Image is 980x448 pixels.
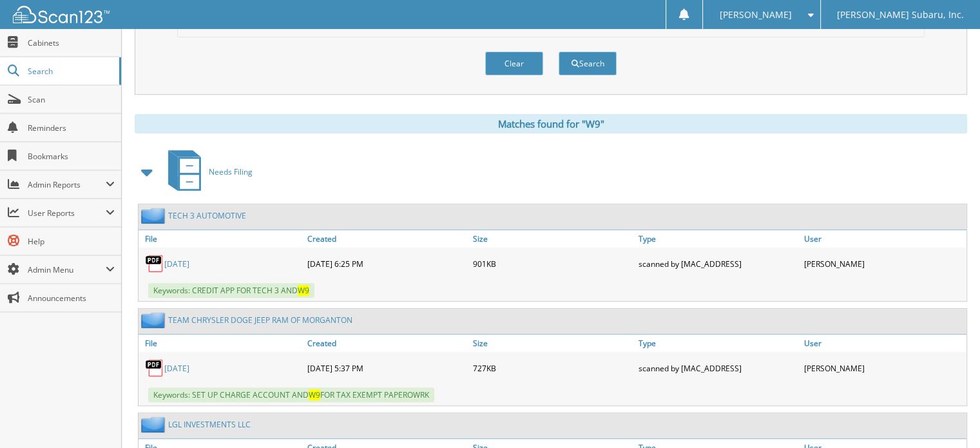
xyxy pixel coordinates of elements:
iframe: Chat Widget [916,386,980,448]
a: TECH 3 AUTOMOTIVE [168,210,246,221]
a: LGL INVESTMENTS LLC [168,419,251,430]
span: User Reports [28,208,106,219]
span: Reminders [28,122,115,133]
span: Needs Filing [209,166,253,177]
span: Bookmarks [28,151,115,162]
div: 727KB [470,355,635,381]
a: File [139,230,304,248]
div: scanned by [MAC_ADDRESS] [635,251,801,277]
span: Help [28,236,115,247]
span: Admin Menu [28,264,106,275]
a: User [801,335,966,352]
img: PDF.png [145,358,164,378]
img: folder2.png [141,312,168,328]
a: [DATE] [164,258,189,269]
a: Type [635,230,801,248]
button: Search [559,52,617,75]
div: [PERSON_NAME] [801,355,966,381]
a: Created [304,335,470,352]
a: Type [635,335,801,352]
img: folder2.png [141,208,168,224]
span: Keywords: SET UP CHARGE ACCOUNT AND FOR TAX EXEMPT PAPEROWRK [148,387,434,402]
a: Size [470,230,635,248]
button: Clear [485,52,543,75]
div: scanned by [MAC_ADDRESS] [635,355,801,381]
a: [DATE] [164,363,189,374]
span: Keywords: CREDIT APP FOR TECH 3 AND [148,283,314,298]
span: Search [28,66,113,77]
div: Matches found for "W9" [135,114,967,133]
span: Cabinets [28,37,115,48]
span: Announcements [28,293,115,304]
span: W9 [309,389,320,400]
span: Scan [28,94,115,105]
a: File [139,335,304,352]
span: W9 [298,285,309,296]
a: TEAM CHRYSLER DOGE JEEP RAM OF MORGANTON [168,315,352,326]
span: [PERSON_NAME] [719,11,791,19]
img: folder2.png [141,416,168,433]
div: 901KB [470,251,635,277]
span: [PERSON_NAME] Subaru, Inc. [837,11,964,19]
a: Size [470,335,635,352]
a: Created [304,230,470,248]
div: [PERSON_NAME] [801,251,966,277]
div: [DATE] 6:25 PM [304,251,470,277]
a: Needs Filing [160,146,253,197]
div: [DATE] 5:37 PM [304,355,470,381]
img: PDF.png [145,254,164,273]
a: User [801,230,966,248]
img: scan123-logo-white.svg [13,6,110,23]
span: Admin Reports [28,179,106,190]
